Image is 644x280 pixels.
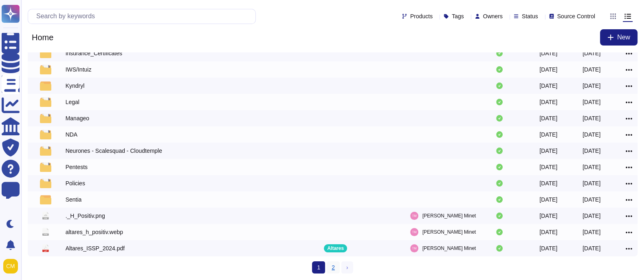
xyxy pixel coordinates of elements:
[66,65,92,74] div: IWS/Intuiz
[312,261,325,273] span: 1
[66,130,78,139] div: NDA
[452,13,464,19] span: Tags
[539,195,557,204] div: [DATE]
[410,13,433,19] span: Products
[582,195,600,204] div: [DATE]
[422,212,476,220] span: [PERSON_NAME] Minet
[28,31,57,43] span: Home
[582,228,600,236] div: [DATE]
[539,244,557,252] div: [DATE]
[66,195,82,204] div: Sentia
[40,178,51,188] img: folder
[582,82,600,90] div: [DATE]
[582,147,600,155] div: [DATE]
[582,244,600,252] div: [DATE]
[346,264,348,271] span: ›
[600,29,637,46] button: New
[539,114,557,122] div: [DATE]
[410,212,418,220] img: user
[40,97,51,107] img: folder
[422,228,476,236] span: [PERSON_NAME] Minet
[539,147,557,155] div: [DATE]
[539,98,557,106] div: [DATE]
[582,179,600,187] div: [DATE]
[422,244,476,252] span: [PERSON_NAME] Minet
[327,246,344,251] p: Altares
[582,163,600,171] div: [DATE]
[3,259,18,273] img: user
[410,244,418,252] img: user
[66,147,162,155] div: Neurones - Scalesquad - Cloudtemple
[539,82,557,90] div: [DATE]
[582,49,600,57] div: [DATE]
[539,179,557,187] div: [DATE]
[66,98,79,106] div: Legal
[66,163,88,171] div: Pentests
[539,130,557,139] div: [DATE]
[40,195,51,204] img: folder
[582,65,600,74] div: [DATE]
[32,9,255,24] input: Search by keywords
[40,113,51,123] img: folder
[522,13,538,19] span: Status
[66,212,105,220] div: ._H_Positiv.png
[483,13,503,19] span: Owners
[66,244,125,252] div: Altares_ISSP_2024.pdf
[539,212,557,220] div: [DATE]
[539,163,557,171] div: [DATE]
[40,146,51,156] img: folder
[582,130,600,139] div: [DATE]
[582,114,600,122] div: [DATE]
[539,228,557,236] div: [DATE]
[66,49,122,57] div: Insurance_Certificates
[40,162,51,172] img: folder
[2,257,24,275] button: user
[66,82,85,90] div: Kyndryl
[40,65,51,74] img: folder
[66,114,89,122] div: Manageo
[582,98,600,106] div: [DATE]
[539,65,557,74] div: [DATE]
[410,228,418,236] img: user
[617,34,630,41] span: New
[539,49,557,57] div: [DATE]
[40,48,51,58] img: folder
[66,179,85,187] div: Policies
[557,13,595,19] span: Source Control
[40,130,51,139] img: folder
[66,228,123,236] div: altares_h_positiv.webp
[40,81,51,91] img: folder
[582,212,600,220] div: [DATE]
[327,261,340,273] a: 2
